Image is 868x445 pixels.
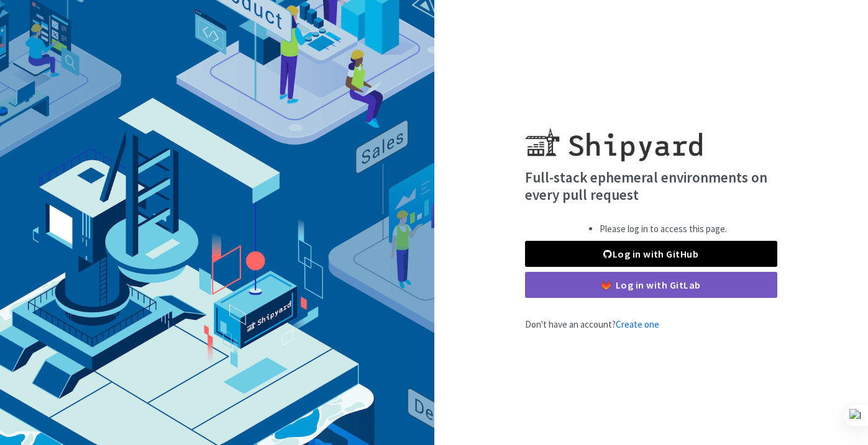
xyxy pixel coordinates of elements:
a: Log in with GitHub [525,241,777,267]
a: Create one [616,318,659,330]
span: Don't have an account? [525,318,659,330]
img: Shipyard logo [525,113,702,161]
h4: Full-stack ephemeral environments on every pull request [525,169,777,203]
img: gitlab-color.svg [601,281,611,290]
li: Please log in to access this page. [600,222,727,236]
a: Log in with GitLab [525,272,777,298]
